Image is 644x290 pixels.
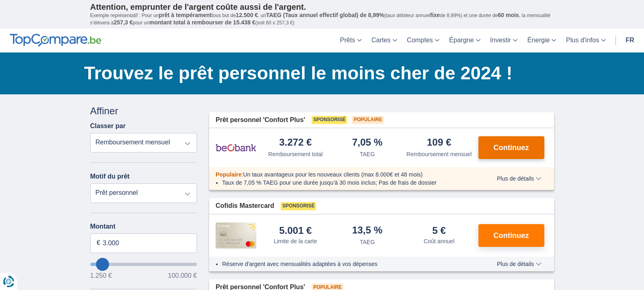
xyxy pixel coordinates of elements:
img: TopCompare [10,34,101,47]
a: Prêts [335,28,367,52]
li: Taux de 7,05 % TAEG pour une durée jusqu’à 30 mois inclus; Pas de frais de dossier [222,179,473,187]
div: TAEG [360,238,375,246]
span: 60 mois [498,12,519,18]
li: Réserve d'argent avec mensualités adaptées à vos dépenses [222,260,473,268]
span: Prêt personnel 'Confort Plus' [216,116,305,125]
button: Plus de détails [491,175,547,182]
a: Investir [485,28,523,52]
p: Exemple représentatif : Pour un tous but de , un (taux débiteur annuel de 8,99%) et une durée de ... [90,12,554,26]
label: Motif du prêt [90,173,130,180]
div: : [209,170,480,179]
span: TAEG (Taux annuel effectif global) de 8,99% [266,12,384,18]
label: Montant [90,223,197,230]
button: Plus de détails [491,261,547,267]
a: Épargne [444,28,485,52]
span: Sponsorisé [281,202,316,210]
span: Continuez [493,144,529,151]
div: 5.001 € [279,226,312,235]
label: Classer par [90,122,126,130]
a: fr [621,28,639,52]
img: pret personnel Cofidis CC [216,222,256,249]
button: Continuez [478,136,544,159]
span: 1.250 € [90,273,112,279]
span: fixe [430,12,440,18]
span: Populaire [352,116,384,124]
a: Comptes [402,28,444,52]
div: Coût annuel [424,237,454,245]
div: 7,05 % [352,137,382,148]
div: Remboursement total [268,150,323,158]
span: 257,3 € [114,19,133,26]
div: 5 € [432,226,446,235]
a: Énergie [522,28,561,52]
span: Populaire [216,171,242,178]
span: Plus de détails [497,176,541,181]
div: 13,5 % [352,225,382,236]
a: Cartes [367,28,402,52]
button: Continuez [478,224,544,247]
div: Remboursement mensuel [406,150,472,158]
div: 109 € [427,137,451,148]
a: Plus d'infos [561,28,610,52]
span: Sponsorisé [312,116,347,124]
span: Un taux avantageux pour les nouveaux clients (max 8.000€ et 48 mois) [243,171,423,178]
img: pret personnel Beobank [216,137,256,158]
span: € [97,238,100,248]
div: Affiner [90,104,197,118]
h1: Trouvez le prêt personnel le moins cher de 2024 ! [84,61,554,86]
div: 3.272 € [279,137,312,148]
span: Plus de détails [497,261,541,267]
span: 12.500 € [236,12,258,18]
p: Attention, emprunter de l'argent coûte aussi de l'argent. [90,2,554,12]
span: 100.000 € [168,273,197,279]
div: Limite de la carte [274,237,317,245]
span: Continuez [493,232,529,239]
input: wantToBorrow [90,263,197,266]
span: Cofidis Mastercard [216,201,274,211]
div: TAEG [360,150,375,158]
span: montant total à rembourser de 15.438 € [149,19,255,26]
span: prêt à tempérament [159,12,212,18]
